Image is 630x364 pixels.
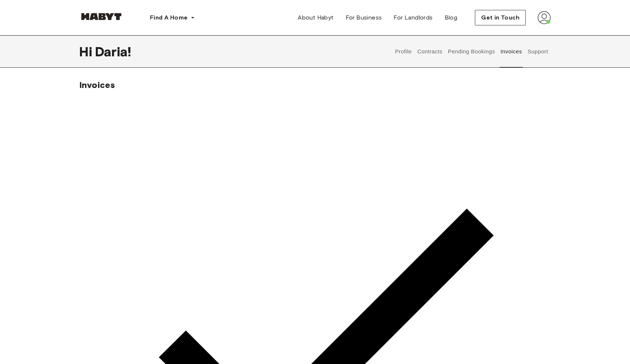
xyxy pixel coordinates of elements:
[445,13,458,22] span: Blog
[475,10,526,25] button: Get in Touch
[79,44,95,59] span: Hi
[346,13,382,22] span: For Business
[500,35,523,68] button: Invoices
[481,13,519,22] span: Get in Touch
[538,11,551,24] img: avatar
[95,44,131,59] span: Daria !
[292,10,339,25] a: About Habyt
[447,35,496,68] button: Pending Bookings
[298,13,333,22] span: About Habyt
[79,79,115,90] span: Invoices
[340,10,388,25] a: For Business
[79,13,123,20] img: Habyt
[393,13,433,22] span: For Landlords
[526,35,549,68] button: Support
[394,35,413,68] button: Profile
[392,35,551,68] div: user profile tabs
[144,10,201,25] button: Find A Home
[150,13,188,22] span: Find A Home
[416,35,443,68] button: Contracts
[388,10,438,25] a: For Landlords
[439,10,463,25] a: Blog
